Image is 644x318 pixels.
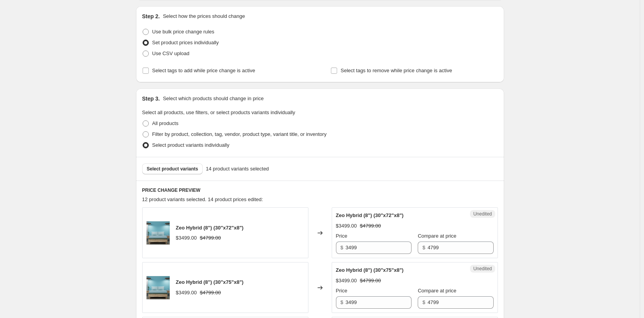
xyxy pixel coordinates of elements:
[341,68,452,73] span: Select tags to remove while price change is active
[336,288,348,294] span: Price
[146,221,170,245] img: Bedroom-21_80x.png
[360,222,381,230] strike: $4799.00
[152,40,219,45] span: Set product prices individually
[336,267,404,273] span: Zeo Hybrid (8") (30"x75"x8")
[142,163,203,174] button: Select product variants
[142,109,295,115] span: Select all products, use filters, or select products variants individually
[152,29,214,35] span: Use bulk price change rules
[418,233,456,239] span: Compare at price
[176,279,244,285] span: Zeo Hybrid (8") (30"x75"x8")
[142,196,263,202] span: 12 product variants selected. 14 product prices edited:
[336,222,357,230] div: $3499.00
[418,288,456,294] span: Compare at price
[422,245,425,250] span: $
[152,142,229,148] span: Select product variants individually
[336,233,348,239] span: Price
[422,299,425,305] span: $
[176,225,244,231] span: Zeo Hybrid (8") (30"x72"x8")
[142,12,160,20] h2: Step 2.
[152,131,327,137] span: Filter by product, collection, tag, vendor, product type, variant title, or inventory
[341,245,343,250] span: $
[142,187,498,193] h6: PRICE CHANGE PREVIEW
[473,266,492,272] span: Unedited
[336,212,404,218] span: Zeo Hybrid (8") (30"x72"x8")
[200,289,221,297] strike: $4799.00
[146,276,170,299] img: Bedroom-21_80x.png
[336,277,357,285] div: $3499.00
[142,95,160,103] h2: Step 3.
[163,12,245,20] p: Select how the prices should change
[200,234,221,242] strike: $4799.00
[341,299,343,305] span: $
[360,277,381,285] strike: $4799.00
[152,120,179,126] span: All products
[473,211,492,217] span: Unedited
[147,166,198,172] span: Select product variants
[176,289,197,297] div: $3499.00
[206,165,269,173] span: 14 product variants selected
[152,50,189,56] span: Use CSV upload
[163,95,263,103] p: Select which products should change in price
[152,68,255,73] span: Select tags to add while price change is active
[176,234,197,242] div: $3499.00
